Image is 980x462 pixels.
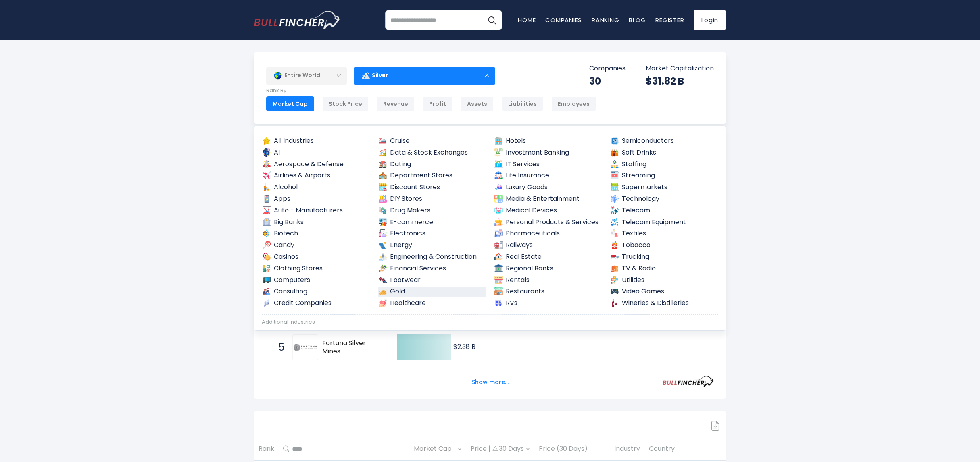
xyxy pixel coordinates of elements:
a: Companies [545,16,582,24]
a: Luxury Goods [494,182,603,192]
a: Supermarkets [610,182,719,192]
a: Streaming [610,171,719,181]
a: Clothing Stores [262,264,371,274]
button: Search [482,10,502,30]
a: Login [694,10,726,30]
div: Employees [551,96,596,111]
a: Computers [262,275,371,285]
div: $31.82 B [646,75,714,87]
th: Price (30 Days) [534,437,610,461]
p: Companies [589,64,626,73]
a: IT Services [494,159,603,169]
a: Big Banks [262,217,371,227]
a: Home [518,16,536,24]
a: Utilities [610,275,719,285]
div: Liabilities [502,96,543,111]
a: Trucking [610,252,719,262]
a: Advertising [262,330,371,340]
a: Auto - Manufacturers [262,206,371,216]
a: Media & Entertainment [494,194,603,204]
a: Blog [629,16,646,24]
a: Credit Companies [262,298,371,308]
a: Farming Supplies [378,330,487,340]
img: Fortuna Silver Mines [294,344,317,351]
th: Country [644,437,726,461]
div: Entire World [266,66,347,85]
a: Video Games [610,287,719,297]
a: Biotech [262,229,371,239]
a: Semiconductors [610,136,719,146]
a: TV & Radio [610,264,719,274]
span: Fortuna Silver Mines [322,339,383,356]
a: Technology [610,194,719,204]
a: All Industries [262,136,371,146]
a: Healthcare [378,298,487,308]
a: Energy [378,240,487,250]
div: 30 [589,75,626,87]
span: 5 [274,340,282,354]
a: Airlines & Airports [262,171,371,181]
button: Show more... [467,375,513,389]
a: Medical Tools [494,330,603,340]
a: Casinos [262,252,371,262]
div: Assets [461,96,494,111]
a: Candy [262,240,371,250]
a: Renewable Energy [610,330,719,340]
th: Rank [254,437,279,461]
a: Railways [494,240,603,250]
a: Register [655,16,684,24]
a: Discount Stores [378,182,487,192]
div: Market Cap [266,96,314,111]
a: Cruise [378,136,487,146]
div: Additional Industries [262,319,718,326]
a: Hotels [494,136,603,146]
a: E-commerce [378,217,487,227]
a: Personal Products & Services [494,217,603,227]
a: Investment Banking [494,148,603,158]
a: Wineries & Distilleries [610,298,719,308]
a: Go to homepage [254,11,341,29]
a: Consulting [262,287,371,297]
p: Market Capitalization [646,64,714,73]
a: Electronics [378,229,487,239]
a: Drug Makers [378,206,487,216]
a: Footwear [378,275,487,285]
a: Medical Devices [494,206,603,216]
a: Tobacco [610,240,719,250]
a: Textiles [610,229,719,239]
a: Apps [262,194,371,204]
a: Department Stores [378,171,487,181]
a: Engineering & Construction [378,252,487,262]
div: Silver [354,66,495,85]
img: bullfincher logo [254,11,341,29]
a: Soft Drinks [610,148,719,158]
div: Price | 30 Days [471,445,530,453]
a: Telecom [610,206,719,216]
a: AI [262,148,371,158]
a: Real Estate [494,252,603,262]
a: Pharmaceuticals [494,229,603,239]
a: Restaurants [494,287,603,297]
a: Rentals [494,275,603,285]
a: Alcohol [262,182,371,192]
a: RVs [494,298,603,308]
a: Aerospace & Defense [262,159,371,169]
a: Gold [378,287,487,297]
span: Market Cap [414,443,456,455]
a: Life Insurance [494,171,603,181]
a: Regional Banks [494,264,603,274]
div: Stock Price [322,96,369,111]
p: Rank By [266,87,596,94]
text: $2.38 B [453,342,475,351]
a: Financial Services [378,264,487,274]
th: Industry [610,437,644,461]
div: Profit [423,96,452,111]
a: Telecom Equipment [610,217,719,227]
div: Revenue [377,96,415,111]
a: Ranking [592,16,619,24]
a: Staffing [610,159,719,169]
a: Dating [378,159,487,169]
a: DIY Stores [378,194,487,204]
a: Data & Stock Exchanges [378,148,487,158]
